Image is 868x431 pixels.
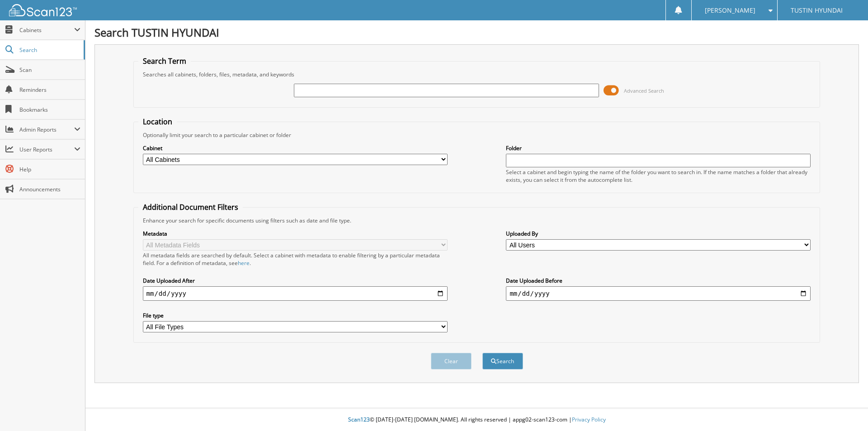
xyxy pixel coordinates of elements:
img: scan123-logo-white.svg [9,4,77,16]
span: Reminders [19,86,80,94]
div: Enhance your search for specific documents using filters such as date and file type. [138,217,816,224]
span: Cabinets [19,26,74,34]
span: Scan [19,66,80,74]
legend: Search Term [138,56,191,66]
h1: Search TUSTIN HYUNDAI [94,25,859,40]
a: Privacy Policy [572,416,606,423]
label: Metadata [143,230,448,237]
span: Bookmarks [19,106,80,114]
label: Date Uploaded Before [506,277,811,284]
div: © [DATE]-[DATE] [DOMAIN_NAME]. All rights reserved | appg02-scan123-com | [85,409,868,431]
label: Date Uploaded After [143,277,448,284]
div: All metadata fields are searched by default. Select a cabinet with metadata to enable filtering b... [143,251,448,267]
label: Uploaded By [506,230,811,237]
span: Search [19,46,79,54]
label: Cabinet [143,144,448,152]
legend: Additional Document Filters [138,202,243,212]
span: Scan123 [348,416,370,423]
input: start [143,286,448,301]
input: end [506,286,811,301]
button: Clear [431,353,472,369]
div: Optionally limit your search to a particular cabinet or folder [138,131,816,139]
span: Help [19,166,80,173]
span: Announcements [19,185,80,193]
span: [PERSON_NAME] [705,8,755,13]
label: Folder [506,144,811,152]
span: Advanced Search [624,87,664,94]
button: Search [482,353,523,369]
span: User Reports [19,146,74,153]
legend: Location [138,117,177,127]
span: TUSTIN HYUNDAI [791,8,843,13]
span: Admin Reports [19,126,74,133]
a: here [238,259,250,267]
label: File type [143,312,448,319]
div: Searches all cabinets, folders, files, metadata, and keywords [138,71,816,78]
div: Select a cabinet and begin typing the name of the folder you want to search in. If the name match... [506,168,811,184]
